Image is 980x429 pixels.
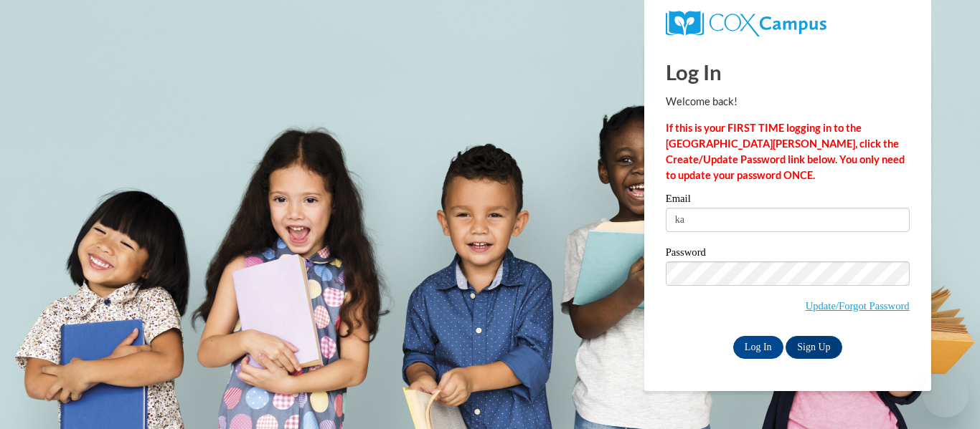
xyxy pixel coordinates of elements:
[666,11,910,37] a: COX Campus
[666,247,910,261] label: Password
[666,122,905,181] strong: If this is your FIRST TIME logging in to the [GEOGRAPHIC_DATA][PERSON_NAME], click the Create/Upd...
[923,372,969,418] iframe: Button to launch messaging window
[666,193,910,208] label: Email
[666,11,826,37] img: COX Campus
[666,57,910,87] h1: Log In
[733,336,783,359] input: Log In
[806,300,910,312] a: Update/Forgot Password
[666,94,910,110] p: Welcome back!
[786,336,842,359] a: Sign Up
